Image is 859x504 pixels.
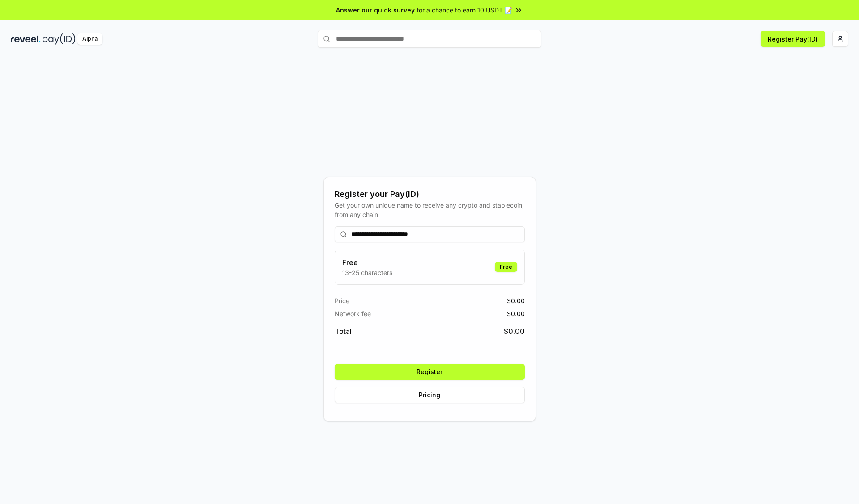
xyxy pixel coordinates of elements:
[335,296,349,305] span: Price
[342,257,392,268] h3: Free
[335,188,525,200] div: Register your Pay(ID)
[504,326,525,337] span: $ 0.00
[336,5,415,15] span: Answer our quick survey
[417,5,512,15] span: for a chance to earn 10 USDT 📝
[495,262,517,272] div: Free
[335,364,525,380] button: Register
[335,387,525,403] button: Pricing
[761,31,825,47] button: Register Pay(ID)
[342,268,392,277] p: 13-25 characters
[77,33,102,45] div: Alpha
[335,326,352,337] span: Total
[335,309,371,318] span: Network fee
[11,33,41,45] img: reveel_dark
[43,33,76,45] img: pay_id
[507,309,525,318] span: $ 0.00
[335,200,525,219] div: Get your own unique name to receive any crypto and stablecoin, from any chain
[507,296,525,305] span: $ 0.00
